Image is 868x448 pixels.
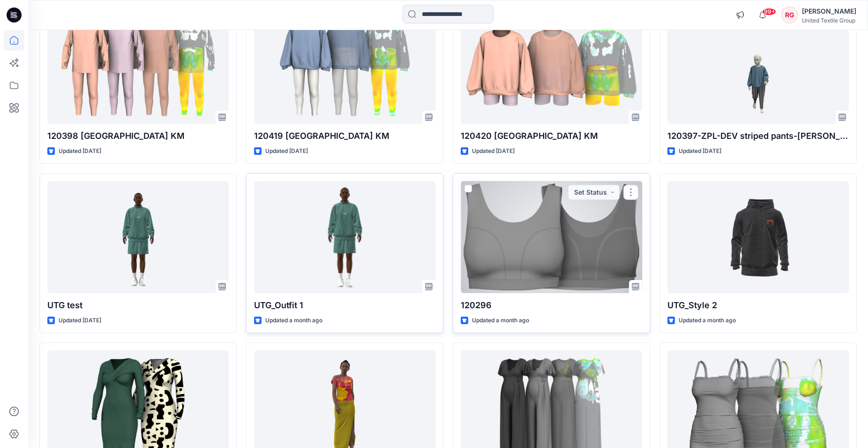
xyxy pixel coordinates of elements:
p: 120398 [GEOGRAPHIC_DATA] KM [47,129,229,143]
p: 120419 [GEOGRAPHIC_DATA] KM [254,129,435,143]
div: RG [781,7,798,23]
a: 120419 Friboo KM [254,12,435,124]
p: UTG test [47,299,229,312]
a: UTG_Outfit 1 [254,181,435,293]
p: Updated a month ago [265,316,322,326]
p: Updated [DATE] [59,316,101,326]
a: 120398 Friboo KM [47,12,229,124]
p: UTG_Style 2 [667,299,849,312]
p: UTG_Outfit 1 [254,299,435,312]
span: 99+ [762,8,776,15]
a: UTG test [47,181,229,293]
div: [PERSON_NAME] [802,6,856,17]
p: Updated [DATE] [265,146,308,156]
a: 120397-ZPL-DEV striped pants-RG-JB [667,12,849,124]
a: UTG_Style 2 [667,181,849,293]
p: Updated [DATE] [472,146,515,156]
p: 120296 [461,299,642,312]
p: Updated a month ago [472,316,529,326]
p: Updated a month ago [679,316,736,326]
a: 120420 Friboo KM [461,12,642,124]
p: 120397-ZPL-DEV striped pants-[PERSON_NAME] [667,129,849,143]
p: 120420 [GEOGRAPHIC_DATA] KM [461,129,642,143]
p: Updated [DATE] [679,146,721,156]
div: United Textile Group [802,17,856,24]
p: Updated [DATE] [59,146,101,156]
a: 120296 [461,181,642,293]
